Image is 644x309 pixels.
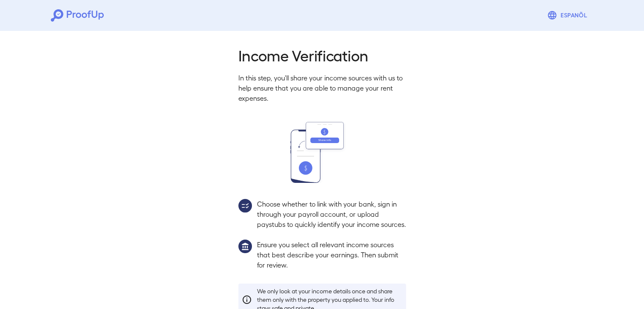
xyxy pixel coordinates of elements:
h2: Income Verification [238,46,406,64]
p: In this step, you'll share your income sources with us to help ensure that you are able to manage... [238,73,406,103]
p: Ensure you select all relevant income sources that best describe your earnings. Then submit for r... [257,240,406,270]
img: group2.svg [238,199,252,212]
img: transfer_money.svg [290,122,354,183]
button: Espanõl [544,7,593,24]
img: group1.svg [238,240,252,253]
p: Choose whether to link with your bank, sign in through your payroll account, or upload paystubs t... [257,199,406,229]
